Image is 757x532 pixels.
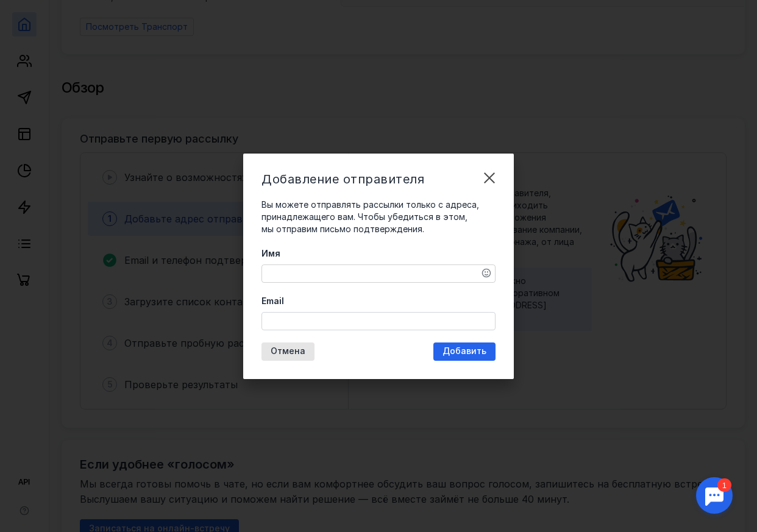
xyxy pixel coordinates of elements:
span: Вы можете отправлять рассылки только с адреса, принадлежащего вам. Чтобы убедиться в этом, мы отп... [261,199,479,234]
span: Имя [261,247,280,260]
button: Отмена [261,342,315,361]
span: Email [261,295,284,307]
span: Добавление отправителя [261,172,424,186]
span: Отмена [271,346,305,356]
div: 1 [27,7,41,21]
span: Добавить [442,346,486,356]
button: Добавить [433,342,496,361]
